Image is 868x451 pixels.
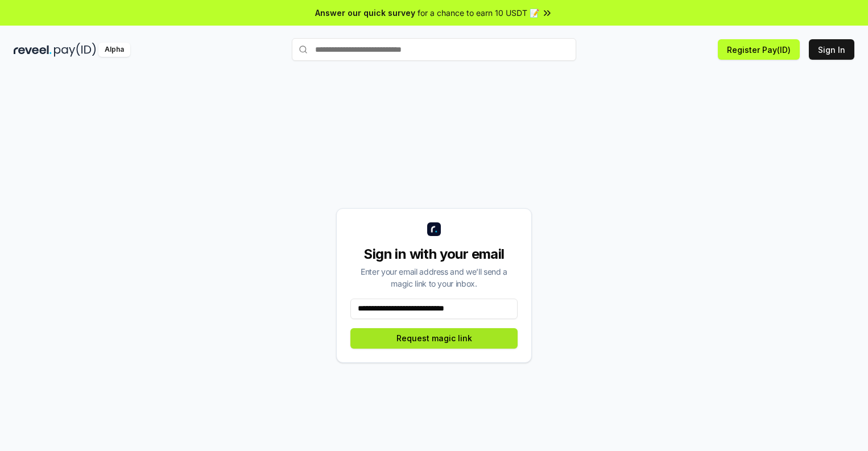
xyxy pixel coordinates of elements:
span: Answer our quick survey [315,7,415,19]
img: pay_id [54,43,96,57]
span: for a chance to earn 10 USDT 📝 [418,7,539,19]
div: Alpha [98,43,130,57]
img: logo_small [427,222,441,236]
button: Request magic link [350,328,518,349]
div: Enter your email address and we’ll send a magic link to your inbox. [350,266,518,289]
div: Sign in with your email [350,245,518,263]
button: Register Pay(ID) [718,39,800,60]
button: Sign In [809,39,854,60]
img: reveel_dark [14,43,52,57]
